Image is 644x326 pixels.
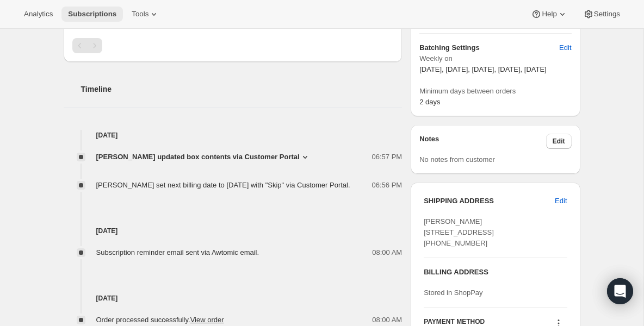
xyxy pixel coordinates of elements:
[419,86,571,97] span: Minimum days between orders
[372,152,403,162] span: 06:57 PM
[68,10,116,18] span: Subscriptions
[24,10,53,18] span: Analytics
[524,7,574,22] button: Help
[125,7,166,22] button: Tools
[419,134,546,149] h3: Notes
[546,134,572,149] button: Edit
[559,42,571,53] span: Edit
[594,10,620,18] span: Settings
[424,289,482,297] span: Stored in ShopPay
[419,155,495,164] span: No notes from customer
[96,316,224,324] span: Order processed successfully.
[419,98,440,106] span: 2 days
[542,10,556,18] span: Help
[72,38,394,53] nav: Pagination
[555,196,567,206] span: Edit
[553,137,565,146] span: Edit
[64,293,403,304] h4: [DATE]
[553,39,578,57] button: Edit
[577,7,627,22] button: Settings
[190,316,224,324] a: View order
[548,192,573,210] button: Edit
[607,278,633,304] div: Open Intercom Messenger
[424,217,494,247] span: [PERSON_NAME] [STREET_ADDRESS] [PHONE_NUMBER]
[96,181,350,189] span: [PERSON_NAME] set next billing date to [DATE] with "Skip" via Customer Portal.
[419,65,547,73] span: [DATE], [DATE], [DATE], [DATE], [DATE]
[17,7,59,22] button: Analytics
[64,225,403,236] h4: [DATE]
[424,267,567,278] h3: BILLING ADDRESS
[96,152,300,162] span: [PERSON_NAME] updated box contents via Customer Portal
[424,196,555,206] h3: SHIPPING ADDRESS
[81,84,403,95] h2: Timeline
[372,180,403,191] span: 06:56 PM
[419,53,571,64] span: Weekly on
[96,248,259,256] span: Subscription reminder email sent via Awtomic email.
[372,247,402,258] span: 08:00 AM
[64,130,403,141] h4: [DATE]
[96,152,311,162] button: [PERSON_NAME] updated box contents via Customer Portal
[132,10,148,18] span: Tools
[419,42,559,53] h6: Batching Settings
[61,7,123,22] button: Subscriptions
[372,315,402,325] span: 08:00 AM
